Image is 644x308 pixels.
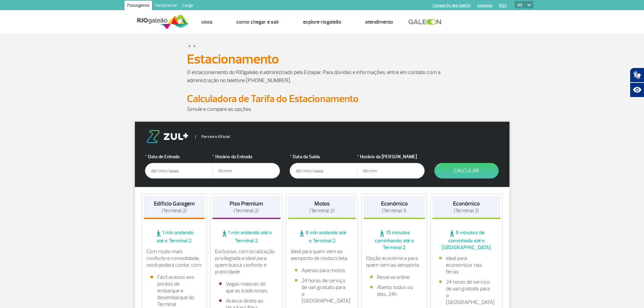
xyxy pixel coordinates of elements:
label: Horário da Entrada [212,153,280,160]
li: 24 horas de serviço de van gratuito para o [GEOGRAPHIC_DATA] [439,279,494,306]
a: Atendimento [365,19,393,25]
span: 15 minutos caminhando até o Terminal 2 [363,229,425,251]
strong: Motos [314,200,330,207]
a: Explore RIOgaleão [303,19,341,25]
span: (Terminal 1) [382,208,406,214]
input: dd/mm/aaaa [145,163,213,179]
a: Passageiros [124,1,152,11]
a: RQS [499,3,507,8]
a: Voos [201,19,213,25]
a: > [188,42,191,50]
span: Parceiro Oficial [195,135,230,139]
label: Data da Saída [290,153,357,160]
span: 1 min andando até o Terminal 2 [212,229,281,244]
div: Plugin de acessibilidade da Hand Talk. [630,68,644,97]
li: Fácil acesso aos pontos de embarque e desembarque do Terminal [150,274,198,308]
li: Vagas maiores do que as tradicionais. [219,281,274,294]
p: Opção econômica para quem vem ao aeroporto. [366,255,422,268]
strong: Piso Premium [230,200,263,207]
a: Cargo [180,1,196,11]
a: Imprensa [477,3,493,8]
label: Horário da [PERSON_NAME] [357,153,425,160]
li: Ideal para economizar nas férias [439,255,494,275]
input: hh:mm [212,163,280,179]
input: dd/mm/aaaa [290,163,357,179]
li: 24 horas de serviço de van gratuito para o [GEOGRAPHIC_DATA] [295,277,350,304]
p: Simule e compare as opções. [187,105,457,113]
input: hh:mm [357,163,425,179]
strong: Econômico [453,200,480,207]
strong: Econômico [381,200,408,207]
p: O estacionamento do RIOgaleão é administrado pela Estapar. Para dúvidas e informações, entre em c... [187,68,457,85]
h1: Estacionamento [187,53,457,65]
button: Abrir recursos assistivos. [630,82,644,97]
button: Abrir tradutor de língua de sinais. [630,68,644,82]
span: (Terminal 2) [309,208,335,214]
h2: Calculadora de Tarifa do Estacionamento [187,93,457,105]
span: (Terminal 2) [454,208,479,214]
span: (Terminal 2) [234,208,259,214]
a: > [193,42,196,50]
a: Compra On-line GaleOn [433,3,471,8]
img: logo-zul.png [145,130,190,143]
li: Aberto todos os dias, 24h. [370,284,418,298]
strong: Edifício Garagem [154,200,195,207]
li: Reserva online [370,274,418,281]
a: Como chegar e sair [236,19,279,25]
label: Data de Entrada [145,153,213,160]
p: Ideal para quem vem ao aeroporto de motocicleta. [291,248,354,262]
a: Corporativo [152,1,180,11]
p: Com muito mais conforto e comodidade, você poderá contar com: [146,248,202,268]
button: Calcular [434,163,499,179]
p: Exclusivo, com localização privilegiada e ideal para quem busca conforto e praticidade. [215,248,278,275]
span: 1 min andando até o Terminal 2 [144,229,205,244]
li: Apenas para motos. [295,267,350,274]
span: 6 minutos de caminhada até o [GEOGRAPHIC_DATA] [432,229,501,251]
span: 6 min andando até o Terminal 2 [288,229,356,244]
span: (Terminal 2) [162,208,187,214]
